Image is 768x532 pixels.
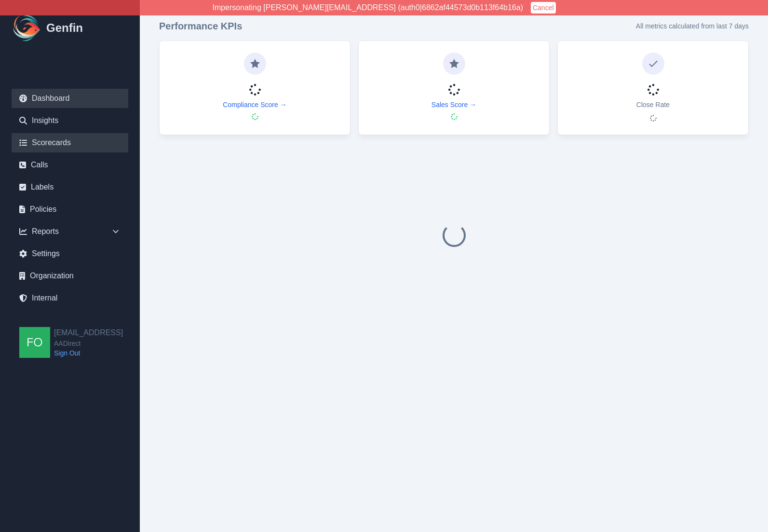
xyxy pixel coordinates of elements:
[54,348,123,358] a: Sign Out
[54,339,123,348] span: AADirect
[12,266,128,286] a: Organization
[12,13,42,43] img: Logo
[19,327,50,358] img: founders@genfin.ai
[12,288,128,308] a: Internal
[12,222,128,241] div: Reports
[636,21,749,31] p: All metrics calculated from last 7 days
[46,20,83,36] h1: Genfin
[12,200,128,219] a: Policies
[636,100,670,109] p: Close Rate
[431,100,476,109] a: Sales Score →
[12,244,128,263] a: Settings
[12,111,128,130] a: Insights
[12,133,128,152] a: Scorecards
[12,155,128,175] a: Calls
[54,327,123,339] h2: [EMAIL_ADDRESS]
[12,177,128,197] a: Labels
[12,89,128,108] a: Dashboard
[159,19,242,33] h3: Performance KPIs
[531,2,556,14] button: Cancel
[223,100,286,109] a: Compliance Score →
